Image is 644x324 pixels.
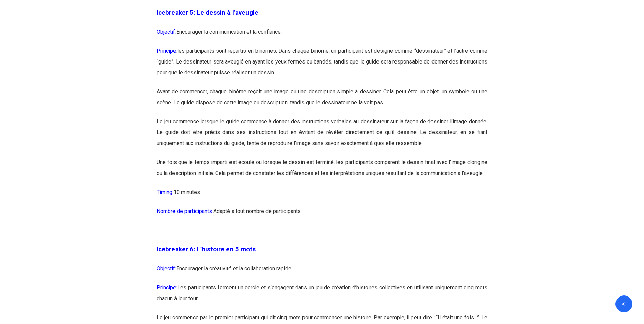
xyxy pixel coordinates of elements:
[157,246,256,253] span: Icebreaker 6: L’histoire en 5 mots
[157,157,487,187] p: Une fois que le temps imparti est écoulé ou lorsque le dessin est terminé, les participants compa...
[157,26,487,46] p: Encourager la communication et la confiance.
[157,86,487,116] p: Avant de commencer, chaque binôme reçoit une image ou une description simple à dessiner. Cela peu...
[157,187,487,206] p: 10 minutes
[157,9,258,16] span: Icebreaker 5: Le dessin à l’aveugle
[157,208,213,214] span: Nombre de participants:
[157,189,173,195] span: Timing:
[157,284,177,291] span: Principe:
[157,282,487,312] p: Les participants forment un cercle et s’engagent dans un jeu de création d’histoires collectives ...
[157,48,177,54] span: Principe:
[157,265,176,272] span: Objectif:
[157,206,487,225] p: Adapté à tout nombre de participants.
[157,263,487,282] p: Encourager la créativité et la collaboration rapide.
[157,29,176,35] span: Objectif:
[157,116,487,157] p: Le jeu commence lorsque le guide commence à donner des instructions verbales au dessinateur sur l...
[157,46,487,86] p: les participants sont répartis en binômes. Dans chaque binôme, un participant est désigné comme “...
